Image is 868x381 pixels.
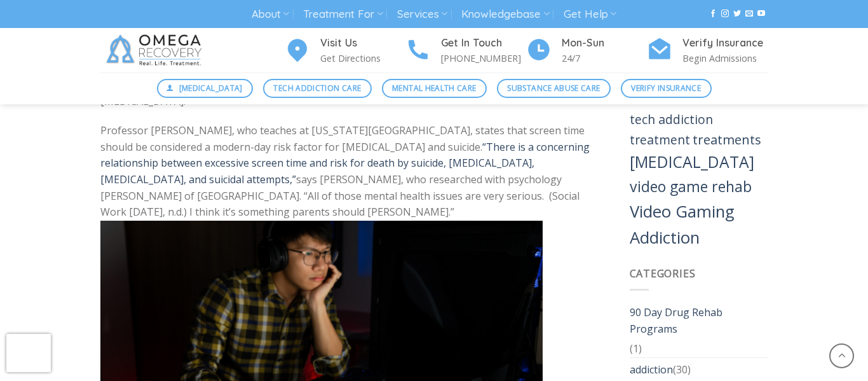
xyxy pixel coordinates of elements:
h4: Mon-Sun [562,35,647,52]
h4: Verify Insurance [682,35,768,52]
a: Follow on Facebook [709,10,717,18]
a: [MEDICAL_DATA] [157,79,254,98]
span: Categories [630,267,696,281]
p: 24/7 [562,51,647,66]
a: video game rehab (23 items) [630,176,752,197]
a: Tech Addiction (54 items) [630,82,757,107]
img: Omega Recovery [100,28,212,73]
a: Follow on YouTube [757,10,765,18]
a: Services [397,3,447,26]
a: Get Help [564,3,616,26]
a: Treatment For [303,3,383,26]
a: Tech Addiction Care [263,79,372,98]
a: Verify Insurance Begin Admissions [647,35,768,66]
a: 90 Day Drug Rehab Programs [630,301,768,341]
a: Get In Touch [PHONE_NUMBER] [405,35,526,66]
span: Mental Health Care [392,82,476,94]
a: Visit Us Get Directions [285,35,405,66]
iframe: reCAPTCHA [6,334,51,372]
a: Video Gaming Addiction (34 items) [630,200,735,249]
a: tech addiction treatment (13 items) [630,111,713,148]
h4: Get In Touch [441,35,526,52]
a: “There is a concerning relationship between excessive screen time and risk for death by suicide, ... [100,140,590,186]
a: Verify Insurance [621,79,712,98]
p: Get Directions [320,51,405,66]
a: Knowledgebase [461,3,549,26]
p: Begin Admissions [682,51,768,66]
span: Substance Abuse Care [507,82,600,94]
h4: Visit Us [320,35,405,52]
a: About [252,3,289,26]
a: Substance Abuse Care [497,79,611,98]
a: treatments (15 items) [693,130,761,148]
a: Follow on Twitter [733,10,741,18]
span: Verify Insurance [631,82,701,94]
span: [MEDICAL_DATA] [179,82,243,94]
p: [PHONE_NUMBER] [441,51,526,66]
a: Video Game Addiction (29 items) [630,151,754,172]
span: Tech Addiction Care [273,82,361,94]
a: Follow on Instagram [721,10,729,18]
a: Go to top [829,343,854,368]
a: Send us an email [745,10,753,18]
li: (1) [630,301,768,357]
a: Mental Health Care [382,79,487,98]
